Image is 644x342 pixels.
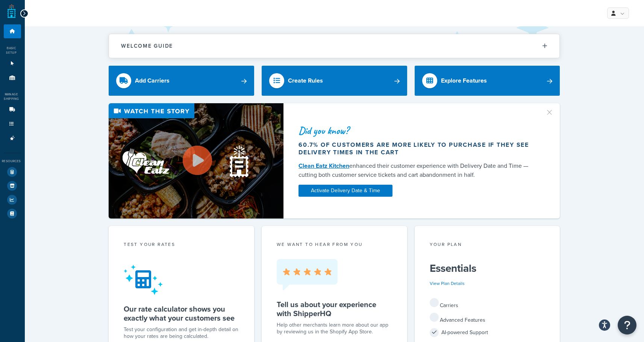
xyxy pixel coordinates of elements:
li: Help Docs [4,207,21,220]
div: Carriers [430,298,545,311]
div: Create Rules [288,75,323,86]
a: Create Rules [262,66,407,96]
div: Your Plan [430,241,545,250]
div: 60.7% of customers are more likely to purchase if they see delivery times in the cart [299,141,536,156]
a: View Plan Details [430,280,465,287]
h5: Tell us about your experience with ShipperHQ [277,300,392,318]
div: enhanced their customer experience with Delivery Date and Time — cutting both customer service ti... [299,161,536,179]
a: Add Carriers [109,66,254,96]
p: Help other merchants learn more about our app by reviewing us in the Shopify App Store. [277,322,392,335]
li: Origins [4,71,21,85]
h5: Our rate calculator shows you exactly what your customers see [124,304,239,322]
li: Websites [4,57,21,71]
li: Advanced Features [4,131,21,145]
h5: Essentials [430,262,545,274]
button: Open Resource Center [618,316,636,334]
div: Explore Features [441,75,487,86]
li: Dashboard [4,24,21,38]
a: Activate Delivery Date & Time [299,185,392,197]
li: Carriers [4,103,21,117]
a: Explore Features [415,66,560,96]
li: Test Your Rates [4,165,21,179]
h2: Welcome Guide [121,43,173,49]
li: Marketplace [4,179,21,193]
div: Did you know? [299,125,536,136]
img: Video thumbnail [109,103,283,218]
div: Advanced Features [430,313,545,325]
button: Welcome Guide [109,34,559,58]
p: we want to hear from you [277,241,392,248]
li: Shipping Rules [4,117,21,131]
div: AI-powered Support [430,327,545,338]
div: Test your configuration and get in-depth detail on how your rates are being calculated. [124,326,239,340]
a: Clean Eatz Kitchen [299,161,349,170]
li: Analytics [4,193,21,206]
div: Add Carriers [135,75,170,86]
div: Test your rates [124,241,239,250]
